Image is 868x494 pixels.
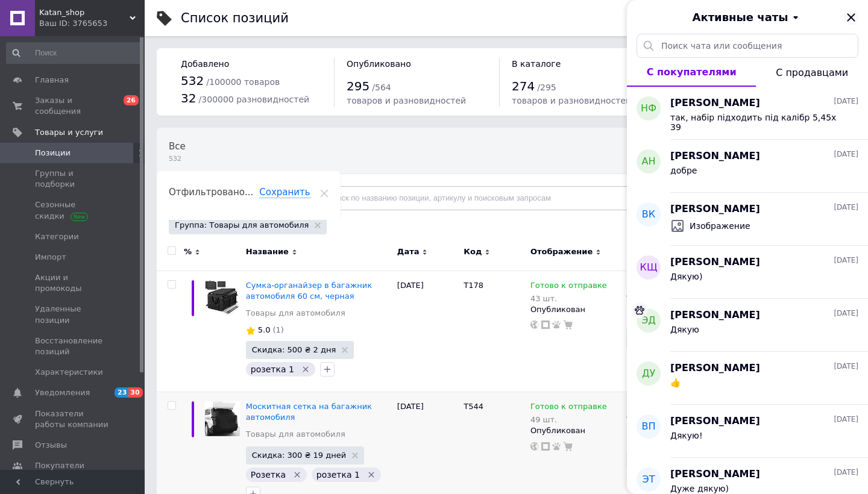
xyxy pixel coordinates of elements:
span: [DATE] [834,96,858,107]
span: T544 [464,402,483,411]
span: 30 [128,387,142,398]
a: Москитная сетка на багажник автомобиля [246,402,372,422]
button: ВП[PERSON_NAME][DATE]Дякую! [627,405,868,458]
a: Товары для автомобиля [246,308,345,319]
span: Сохранить [259,187,310,198]
button: С покупателями [627,58,756,87]
span: Группа: Товары для автомобиля [175,220,309,231]
button: Активные чаты [661,10,834,25]
span: Скидка: 300 ₴ 19 дней [252,451,346,459]
span: Активные чаты [693,10,788,25]
span: В каталоге [512,59,561,69]
svg: Удалить метку [292,470,302,480]
span: Главная [35,75,69,86]
span: Название [246,246,289,257]
span: НФ [641,102,656,116]
span: Показатели работы компании [35,408,112,430]
span: Готово к отправке [530,281,607,293]
span: Код [464,246,482,257]
span: ЭТ [643,473,655,487]
span: Уведомления [35,387,90,398]
span: Дуже дякую) [670,484,729,493]
span: С покупателями [647,66,737,78]
input: Поиск чата или сообщения [637,34,858,58]
svg: Удалить метку [366,470,376,480]
span: Дата [397,246,420,257]
span: Восстановление позиций [35,336,112,357]
span: % [184,246,192,257]
span: 26 [124,95,139,105]
span: ЭД [641,314,656,328]
svg: Удалить метку [301,364,310,374]
span: Дякую [670,325,699,334]
button: АН[PERSON_NAME][DATE]добре [627,140,868,193]
span: 532 [169,154,186,163]
span: [PERSON_NAME] [670,467,760,481]
span: Дякую! [670,431,703,440]
span: Категории [35,231,79,242]
span: ВП [641,420,655,434]
span: [PERSON_NAME] [670,361,760,375]
button: НФ[PERSON_NAME][DATE]так, набір підходить під калібр 5,45х 39 [627,87,868,140]
div: 43 шт. [530,294,607,303]
span: Покупатели [35,460,84,471]
span: / 564 [372,83,391,92]
span: Товары и услуги [35,127,103,138]
span: Katan_shop [39,7,130,18]
span: Сезонные скидки [35,199,112,221]
span: Скидка: 500 ₴ 2 дня [252,346,336,354]
button: ЭД[PERSON_NAME][DATE]Дякую [627,299,868,352]
span: Изображение [690,220,750,232]
span: 532 [181,73,204,88]
span: [PERSON_NAME] [670,149,760,163]
a: Товары для автомобиля [246,429,345,440]
button: ДУ[PERSON_NAME][DATE]👍 [627,352,868,405]
span: / 295 [537,83,556,92]
span: [DATE] [834,308,858,319]
span: Отфильтровано... [169,187,253,198]
span: Импорт [35,252,66,263]
span: Характеристики [35,367,103,378]
span: Позиции [35,148,71,158]
span: ДУ [642,367,655,381]
div: Опубликован [530,425,620,436]
span: Отзывы [35,440,67,451]
div: Ваш ID: 3765653 [39,18,145,29]
span: [DATE] [834,149,858,160]
button: С продавцами [756,58,868,87]
button: Закрыть [844,10,858,25]
span: / 100000 товаров [206,77,280,87]
span: [DATE] [834,414,858,425]
span: [PERSON_NAME] [670,202,760,216]
span: [DATE] [834,361,858,372]
span: так, набір підходить під калібр 5,45х 39 [670,113,841,132]
span: ВК [642,208,655,222]
input: Поиск [6,42,142,64]
span: [DATE] [834,255,858,266]
span: 274 [512,79,535,93]
span: Отображение [530,246,593,257]
span: товаров и разновидностей [347,96,466,105]
span: / 300000 разновидностей [199,95,310,104]
span: [PERSON_NAME] [670,96,760,110]
span: Заказы и сообщения [35,95,112,117]
span: 5.0 [258,325,271,334]
button: КЩ[PERSON_NAME][DATE]Дякую) [627,246,868,299]
span: Удаленные позиции [35,304,112,325]
span: Все [169,141,186,152]
span: T178 [464,281,483,290]
span: розетка 1 [316,470,360,480]
span: 295 [347,79,370,93]
span: Дякую) [670,272,702,281]
span: розетка 1 [251,364,294,374]
span: АН [642,155,656,169]
div: [DATE] [394,270,461,392]
span: С продавцами [776,67,848,78]
input: Поиск по названию позиции, артикулу и поисковым запросам [306,186,844,210]
span: Акции и промокоды [35,272,112,294]
span: Готово к отправке [530,402,607,414]
span: [DATE] [834,202,858,213]
span: Сумка-органайзер в багажник автомобиля 60 см, черная [246,281,372,301]
span: [DATE] [834,467,858,478]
